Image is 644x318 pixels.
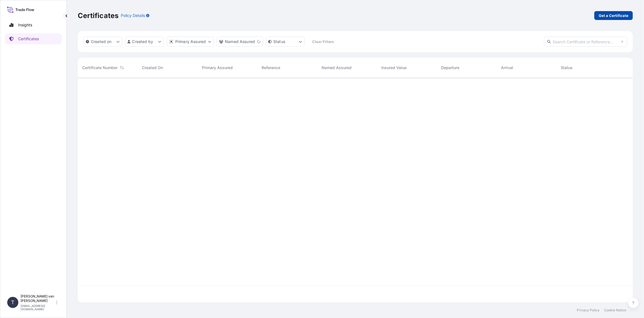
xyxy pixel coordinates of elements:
a: Cookie Notice [604,308,626,312]
p: Get a Certificate [599,13,628,18]
span: Status [561,65,573,70]
span: Arrival [501,65,513,70]
span: Insured Value [381,65,407,70]
span: Named Assured [322,65,352,70]
input: Search Certificate or Reference... [544,37,627,47]
p: Created on [91,39,112,44]
p: Insights [18,22,32,28]
a: Insights [5,19,62,31]
p: Status [273,39,285,44]
p: Created by [132,39,153,44]
p: [EMAIL_ADDRESS][DOMAIN_NAME] [21,304,55,311]
span: Certificate Number [82,65,117,70]
p: Named Assured [225,39,255,44]
p: Policy Details [121,13,145,18]
button: createdOn Filter options [83,37,122,47]
p: [PERSON_NAME] van [PERSON_NAME] [21,294,55,303]
span: Created On [142,65,163,70]
span: Reference [262,65,280,70]
p: Certificates [78,11,119,20]
span: T [11,300,14,305]
button: Sort [119,64,125,71]
a: Certificates [5,33,62,44]
button: cargoOwner Filter options [217,37,263,47]
a: Get a Certificate [594,11,633,20]
span: Departure [441,65,460,70]
button: distributor Filter options [167,37,214,47]
span: Primary Assured [202,65,233,70]
p: Certificates [18,36,39,42]
a: Privacy Policy [577,308,600,312]
p: Primary Assured [175,39,206,44]
button: createdBy Filter options [125,37,164,47]
p: Clear Filters [312,39,334,44]
button: Clear Filters [307,37,339,46]
button: certificateStatus Filter options [266,37,305,47]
